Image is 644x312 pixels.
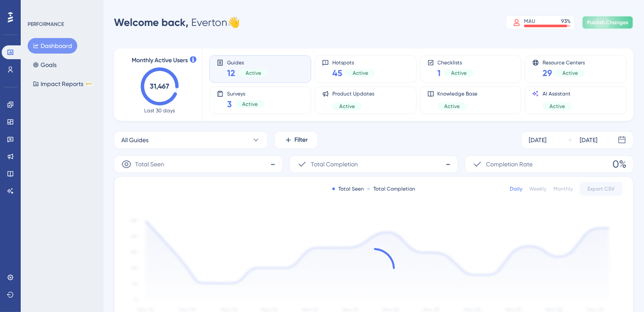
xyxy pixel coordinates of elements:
[353,70,368,76] span: Active
[612,157,626,171] span: 0%
[543,59,585,65] span: Resource Centers
[114,16,240,29] div: Everton 👋
[367,185,415,192] div: Total Completion
[438,90,478,97] span: Knowledge Base
[270,157,275,171] span: -
[332,59,375,65] span: Hotspots
[445,157,451,171] span: -
[553,185,573,192] div: Monthly
[529,135,546,145] div: [DATE]
[332,185,364,192] div: Total Seen
[227,59,268,65] span: Guides
[438,67,441,79] span: 1
[510,185,522,192] div: Daily
[132,55,188,66] span: Monthly Active Users
[114,131,268,149] button: All Guides
[28,21,64,28] div: PERFORMANCE
[28,57,62,73] button: Goals
[135,159,164,169] span: Total Seen
[311,159,358,169] span: Total Completion
[549,103,565,110] span: Active
[145,107,175,114] span: Last 30 days
[150,82,170,90] text: 31,467
[543,67,552,79] span: 29
[332,67,342,79] span: 45
[524,18,535,25] div: MAU
[580,182,623,196] button: Export CSV
[561,18,571,25] div: 93 %
[121,135,148,145] span: All Guides
[295,135,308,145] span: Filter
[451,70,467,76] span: Active
[275,131,318,149] button: Filter
[438,59,474,65] span: Checklists
[332,90,374,97] span: Product Updates
[445,103,460,110] span: Active
[582,16,634,29] button: Publish Changes
[246,70,261,76] span: Active
[227,98,232,110] span: 3
[543,90,572,97] span: AI Assistant
[587,19,628,26] span: Publish Changes
[227,90,265,96] span: Surveys
[580,135,597,145] div: [DATE]
[588,185,615,192] span: Export CSV
[242,101,258,108] span: Active
[28,76,98,92] button: Impact ReportsBETA
[339,103,355,110] span: Active
[85,82,93,86] div: BETA
[486,159,533,169] span: Completion Rate
[227,67,235,79] span: 12
[114,16,189,29] span: Welcome back,
[529,185,546,192] div: Weekly
[562,70,578,76] span: Active
[28,38,77,54] button: Dashboard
